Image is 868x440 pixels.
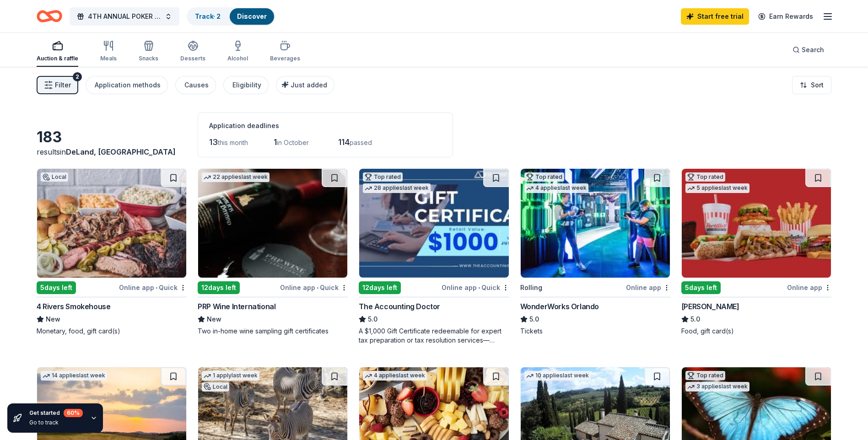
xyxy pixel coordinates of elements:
[280,282,348,293] div: Online app Quick
[202,382,229,392] div: Local
[195,12,221,20] a: Track· 2
[202,371,259,381] div: 1 apply last week
[802,44,824,55] span: Search
[681,168,831,336] a: Image for Portillo'sTop rated5 applieslast week5days leftOnline app[PERSON_NAME]5.0Food, gift car...
[276,76,334,94] button: Just added
[442,282,509,293] div: Online app Quick
[198,169,347,278] img: Image for PRP Wine International
[209,137,218,147] span: 13
[359,169,508,278] img: Image for The Accounting Doctor
[37,5,62,27] a: Home
[37,76,78,94] button: Filter2
[317,284,318,291] span: •
[681,327,831,336] div: Food, gift card(s)
[37,327,187,336] div: Monetary, food, gift card(s)
[139,55,158,62] div: Snacks
[520,168,670,336] a: Image for WonderWorks OrlandoTop rated4 applieslast weekRollingOnline appWonderWorks Orlando5.0Ti...
[363,183,431,193] div: 28 applies last week
[520,301,599,312] div: WonderWorks Orlando
[626,282,670,293] div: Online app
[100,37,117,67] button: Meals
[685,382,749,392] div: 3 applies last week
[70,7,179,26] button: 4TH ANNUAL POKER RUN FOR PROJECT [PERSON_NAME]
[363,371,427,381] div: 4 applies last week
[270,37,300,67] button: Beverages
[277,139,309,146] span: in October
[198,168,348,336] a: Image for PRP Wine International22 applieslast week12days leftOnline app•QuickPRP Wine Internatio...
[359,301,440,312] div: The Accounting Doctor
[529,314,539,325] span: 5.0
[37,168,187,336] a: Image for 4 Rivers SmokehouseLocal5days leftOnline app•Quick4 Rivers SmokehouseNewMonetary, food,...
[359,168,509,345] a: Image for The Accounting DoctorTop rated28 applieslast week12days leftOnline app•QuickThe Account...
[227,37,248,67] button: Alcohol
[198,281,240,294] div: 12 days left
[227,55,248,62] div: Alcohol
[37,281,76,294] div: 5 days left
[787,282,831,293] div: Online app
[55,80,71,91] span: Filter
[100,55,117,62] div: Meals
[681,301,739,312] div: [PERSON_NAME]
[202,172,270,182] div: 22 applies last week
[520,282,542,293] div: Rolling
[681,8,749,25] a: Start free trial
[180,55,205,62] div: Desserts
[524,183,588,193] div: 4 applies last week
[368,314,377,325] span: 5.0
[73,72,82,81] div: 2
[86,76,168,94] button: Application methods
[175,76,216,94] button: Causes
[29,409,83,417] div: Get started
[184,80,209,91] div: Causes
[359,281,401,294] div: 12 days left
[209,120,442,131] div: Application deadlines
[753,8,819,25] a: Earn Rewards
[524,371,591,381] div: 10 applies last week
[198,301,275,312] div: PRP Wine International
[232,80,261,91] div: Eligibility
[478,284,480,291] span: •
[524,172,564,182] div: Top rated
[60,147,176,156] span: in
[198,327,348,336] div: Two in-home wine sampling gift certificates
[41,371,107,381] div: 14 applies last week
[811,80,824,91] span: Sort
[187,7,275,26] button: Track· 2Discover
[207,314,221,325] span: New
[95,80,161,91] div: Application methods
[690,314,700,325] span: 5.0
[785,41,831,59] button: Search
[37,146,187,157] div: results
[180,37,205,67] button: Desserts
[685,371,725,380] div: Top rated
[37,55,78,62] div: Auction & raffle
[156,284,157,291] span: •
[359,327,509,345] div: A $1,000 Gift Certificate redeemable for expert tax preparation or tax resolution services—recipi...
[685,183,749,193] div: 5 applies last week
[270,55,300,62] div: Beverages
[37,301,110,312] div: 4 Rivers Smokehouse
[521,169,670,278] img: Image for WonderWorks Orlando
[291,81,327,89] span: Just added
[237,12,267,20] a: Discover
[338,137,350,147] span: 114
[274,137,277,147] span: 1
[88,11,161,22] span: 4TH ANNUAL POKER RUN FOR PROJECT [PERSON_NAME]
[37,169,186,278] img: Image for 4 Rivers Smokehouse
[37,37,78,67] button: Auction & raffle
[223,76,269,94] button: Eligibility
[681,281,721,294] div: 5 days left
[792,76,831,94] button: Sort
[64,409,83,417] div: 60 %
[350,139,372,146] span: passed
[139,37,158,67] button: Snacks
[685,172,725,182] div: Top rated
[363,172,403,182] div: Top rated
[66,147,176,156] span: DeLand, [GEOGRAPHIC_DATA]
[46,314,60,325] span: New
[119,282,187,293] div: Online app Quick
[682,169,831,278] img: Image for Portillo's
[218,139,248,146] span: this month
[37,128,187,146] div: 183
[29,419,83,426] div: Go to track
